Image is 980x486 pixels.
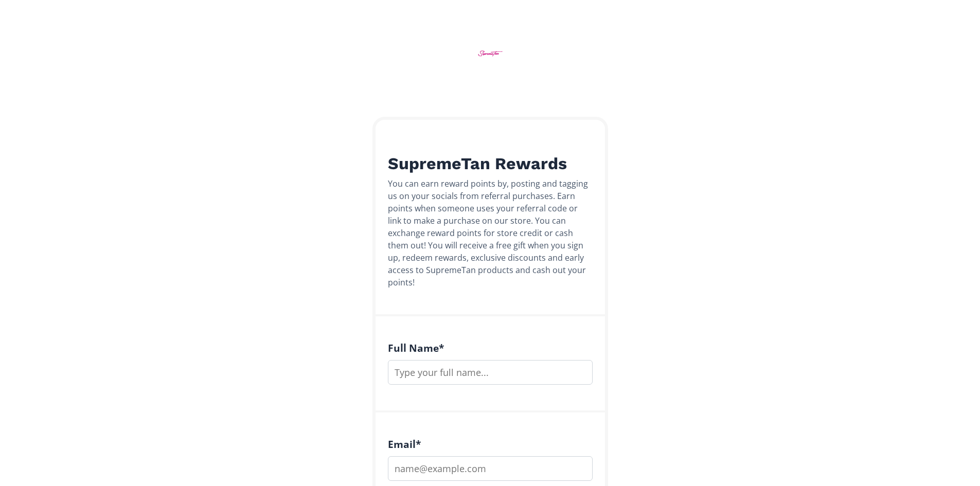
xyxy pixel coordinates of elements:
[388,154,593,173] h2: SupremeTan Rewards
[388,342,593,354] h4: Full Name *
[388,456,593,481] input: name@example.com
[388,360,593,385] input: Type your full name...
[471,34,509,73] img: BtZWWMaMEGZe
[388,177,593,289] div: You can earn reward points by, posting and tagging us on your socials from referral purchases. Ea...
[388,438,593,450] h4: Email *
